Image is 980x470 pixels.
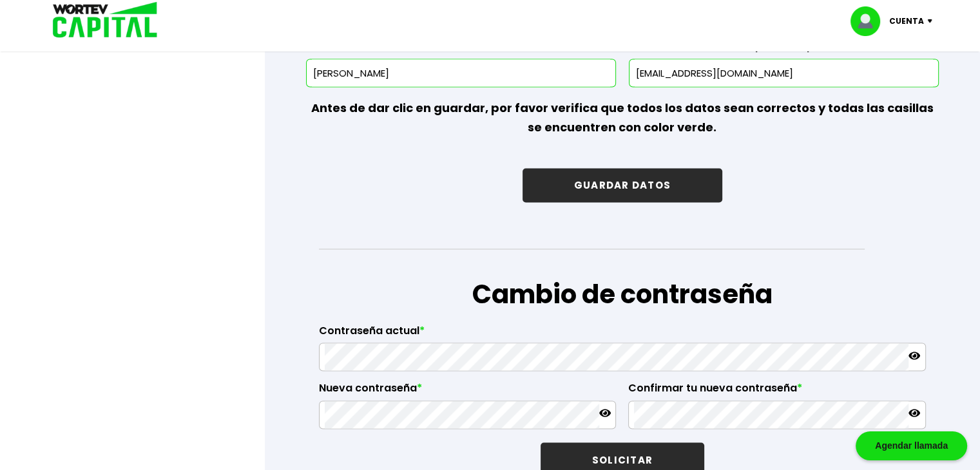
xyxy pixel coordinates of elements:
[856,431,967,460] div: Agendar llamada
[319,381,616,400] label: Nueva contraseña
[312,59,610,86] input: Nombre
[635,59,933,86] input: inversionista@gmail.com
[523,168,722,202] button: GUARDAR DATOS
[924,19,941,23] img: icon-down
[889,12,924,31] p: Cuenta
[850,6,889,36] img: profile-image
[319,275,926,314] h1: Cambio de contraseña
[319,324,926,343] label: Contraseña actual
[628,381,925,400] label: Confirmar tu nueva contraseña
[311,100,934,135] b: Antes de dar clic en guardar, por favor verifica que todos los datos sean correctos y todas las c...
